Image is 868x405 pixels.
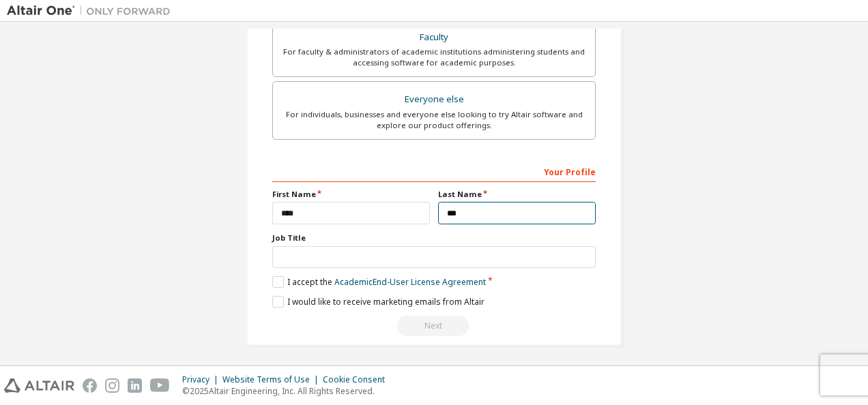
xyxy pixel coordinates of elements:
div: Website Terms of Use [222,374,323,385]
div: Everyone else [281,90,587,109]
div: For individuals, businesses and everyone else looking to try Altair software and explore our prod... [281,109,587,131]
img: linkedin.svg [128,378,142,393]
label: Job Title [272,232,596,243]
img: instagram.svg [105,378,119,393]
label: First Name [272,189,430,200]
img: facebook.svg [83,378,97,393]
div: Faculty [281,28,587,47]
img: altair_logo.svg [4,378,74,393]
div: Read and acccept EULA to continue [272,316,596,336]
p: © 2025 Altair Engineering, Inc. All Rights Reserved. [182,385,393,397]
label: I would like to receive marketing emails from Altair [272,296,484,307]
a: Academic End-User License Agreement [334,276,486,288]
div: Privacy [182,374,222,385]
img: Altair One [7,4,177,18]
label: I accept the [272,276,486,288]
div: Your Profile [272,160,596,182]
div: Cookie Consent [323,374,393,385]
div: For faculty & administrators of academic institutions administering students and accessing softwa... [281,46,587,68]
label: Last Name [438,189,596,200]
img: youtube.svg [150,378,170,393]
